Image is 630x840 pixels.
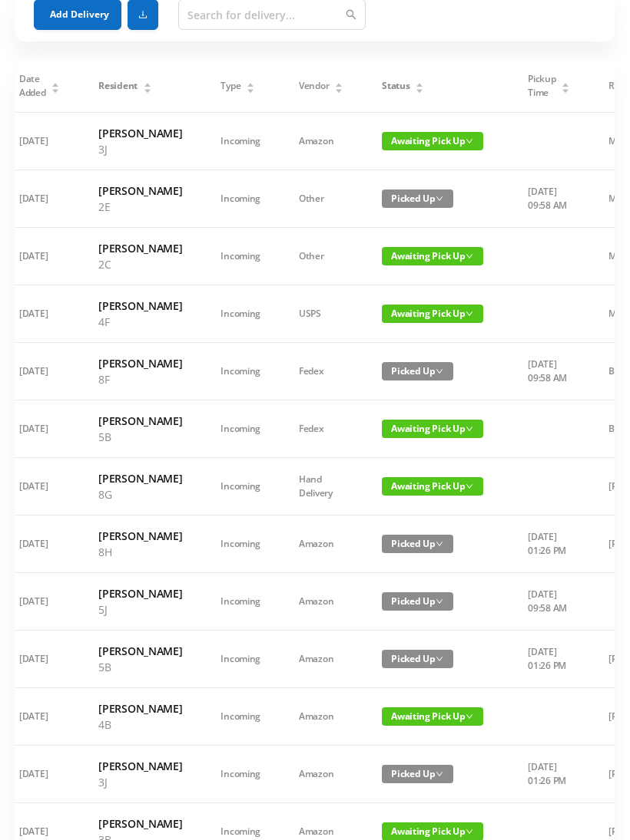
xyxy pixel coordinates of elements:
td: Amazon [280,573,363,631]
i: icon: caret-up [143,81,151,85]
i: icon: caret-down [247,87,255,91]
span: Pickup Time [528,72,555,100]
td: Incoming [201,631,280,688]
i: icon: down [466,425,473,433]
td: Incoming [201,746,280,803]
i: icon: caret-up [335,81,343,85]
i: icon: caret-up [247,81,255,85]
h6: [PERSON_NAME] [98,643,182,659]
h6: [PERSON_NAME] [98,240,182,256]
i: icon: down [436,598,443,605]
h6: [PERSON_NAME] [98,585,182,601]
i: icon: caret-down [51,87,60,91]
td: Amazon [280,688,363,746]
td: Incoming [201,285,280,343]
h6: [PERSON_NAME] [98,815,182,832]
td: [DATE] 09:58 AM [509,573,589,631]
td: Incoming [201,228,280,285]
div: Sort [246,81,255,90]
i: icon: caret-down [416,87,424,91]
td: Incoming [201,458,280,516]
h6: [PERSON_NAME] [98,183,182,199]
td: Hand Delivery [280,458,363,516]
p: 5B [98,429,182,445]
i: icon: down [436,655,443,663]
span: Picked Up [382,189,453,208]
i: icon: down [466,310,473,318]
i: icon: caret-down [562,87,570,91]
td: Fedex [280,400,363,458]
i: icon: caret-up [562,81,570,85]
span: Vendor [299,79,329,93]
td: Incoming [201,516,280,573]
h6: [PERSON_NAME] [98,413,182,429]
span: Picked Up [382,535,453,553]
td: [DATE] 01:26 PM [509,516,589,573]
td: Amazon [280,516,363,573]
div: Sort [51,81,60,90]
h6: [PERSON_NAME] [98,355,182,371]
p: 2C [98,256,182,272]
i: icon: down [436,540,443,548]
i: icon: down [436,195,443,203]
td: Incoming [201,400,280,458]
p: 8F [98,371,182,387]
td: Fedex [280,343,363,400]
td: Amazon [280,631,363,688]
h6: [PERSON_NAME] [98,758,182,774]
p: 4B [98,716,182,733]
h6: [PERSON_NAME] [98,298,182,314]
td: [DATE] 01:26 PM [509,631,589,688]
td: Other [280,170,363,228]
span: Awaiting Pick Up [382,305,483,323]
td: Incoming [201,343,280,400]
span: Date Added [19,72,46,100]
td: USPS [280,285,363,343]
p: 4F [98,314,182,330]
span: Picked Up [382,765,453,783]
span: Resident [98,79,138,93]
td: Other [280,228,363,285]
td: Incoming [201,688,280,746]
h6: [PERSON_NAME] [98,528,182,544]
td: Incoming [201,573,280,631]
span: Awaiting Pick Up [382,477,483,496]
td: Amazon [280,113,363,170]
div: Sort [561,81,570,90]
p: 3J [98,774,182,790]
p: 8G [98,486,182,502]
p: 5J [98,601,182,618]
span: Status [382,79,409,93]
p: 2E [98,199,182,215]
span: Picked Up [382,592,453,611]
i: icon: down [466,828,473,835]
span: Awaiting Pick Up [382,132,483,150]
h6: [PERSON_NAME] [98,700,182,716]
span: Awaiting Pick Up [382,707,483,726]
i: icon: down [436,367,443,375]
span: Type [220,79,240,93]
td: [DATE] 09:58 AM [509,343,589,400]
div: Sort [143,81,152,90]
td: [DATE] 01:26 PM [509,746,589,803]
div: Sort [415,81,424,90]
i: icon: down [436,770,443,778]
i: icon: caret-down [143,87,151,91]
span: Awaiting Pick Up [382,420,483,438]
h6: [PERSON_NAME] [98,470,182,486]
i: icon: search [346,9,356,20]
i: icon: down [466,252,473,260]
span: Awaiting Pick Up [382,247,483,265]
h6: [PERSON_NAME] [98,125,182,141]
p: 3J [98,141,182,157]
span: Picked Up [382,362,453,380]
span: Picked Up [382,650,453,668]
td: Incoming [201,170,280,228]
i: icon: caret-down [335,87,343,91]
div: Sort [334,81,343,90]
i: icon: down [466,137,473,145]
td: [DATE] 09:58 AM [509,170,589,228]
i: icon: down [466,713,473,720]
td: Amazon [280,746,363,803]
i: icon: caret-up [416,81,424,85]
